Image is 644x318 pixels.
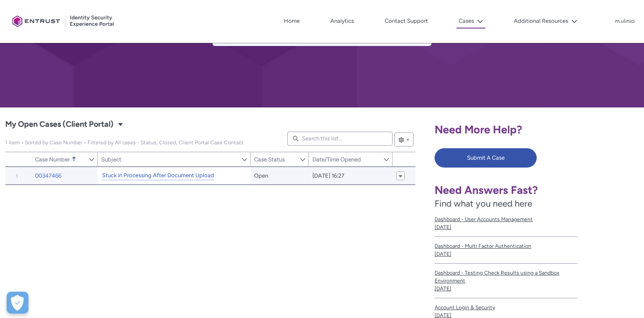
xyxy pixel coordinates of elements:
[251,152,299,166] a: Case Status
[5,139,244,146] span: My Open Cases (Client Portal)
[312,172,344,180] span: [DATE] 16:27
[287,132,393,146] input: Search this list...
[435,286,451,292] lightning-formatted-date-time: [DATE]
[7,292,28,314] button: Open Preferences
[7,292,28,314] div: Cookie Preferences
[35,172,61,180] a: 00347466
[5,118,113,132] span: My Open Cases (Client Portal)
[435,264,577,298] a: Dashboard - Testing Check Results using a Sandbox Environment[DATE]
[435,242,577,250] span: Dashboard - Multi Factor Authentication
[615,16,635,25] button: User Profile m.ulinici
[435,210,577,237] a: Dashboard - User Accounts Management[DATE]
[435,304,577,311] span: Account Login & Security
[512,14,580,28] button: Additional Resources
[254,172,268,180] span: Open
[382,14,430,28] a: Contact Support
[435,148,537,168] button: Submit A Case
[435,198,532,209] span: Find what you need here
[435,215,577,223] span: Dashboard - User Accounts Management
[435,183,577,197] h1: Need Answers Fast?
[435,251,451,257] lightning-formatted-date-time: [DATE]
[435,224,451,230] lightning-formatted-date-time: [DATE]
[394,132,414,146] button: List View Controls
[328,14,356,28] a: Analytics, opens in new tab
[5,167,415,185] table: My Open Cases (Client Portal)
[435,237,577,264] a: Dashboard - Multi Factor Authentication[DATE]
[35,156,70,163] span: Case Number
[309,152,383,166] a: Date/Time Opened
[615,18,635,25] p: m.ulinici
[98,152,241,166] a: Subject
[102,171,214,180] a: Stuck in Processing After Document Upload
[32,152,88,166] a: Case Number
[435,269,577,285] span: Dashboard - Testing Check Results using a Sandbox Environment
[115,119,126,129] button: Select a List View: Cases
[435,123,522,136] span: Need More Help?
[282,14,302,28] a: Home
[456,14,485,29] button: Cases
